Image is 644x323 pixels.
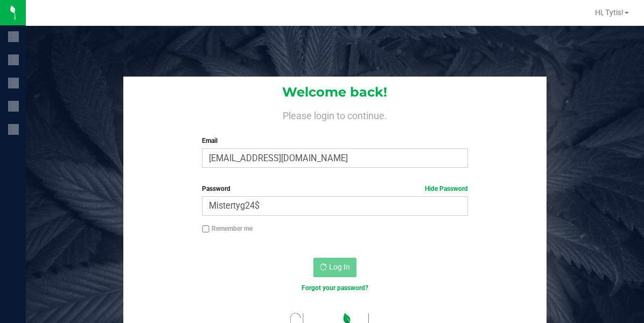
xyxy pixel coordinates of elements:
label: Remember me [202,224,253,233]
label: Email [202,136,468,146]
a: Forgot your password? [302,284,368,292]
h1: Welcome back! [123,85,546,99]
span: Hi, Tytis! [595,8,624,17]
input: Remember me [202,225,209,233]
span: Password [202,185,230,193]
button: Log In [313,258,356,277]
span: Log In [329,263,350,271]
a: Hide Password [425,185,468,193]
h4: Please login to continue. [123,108,546,121]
